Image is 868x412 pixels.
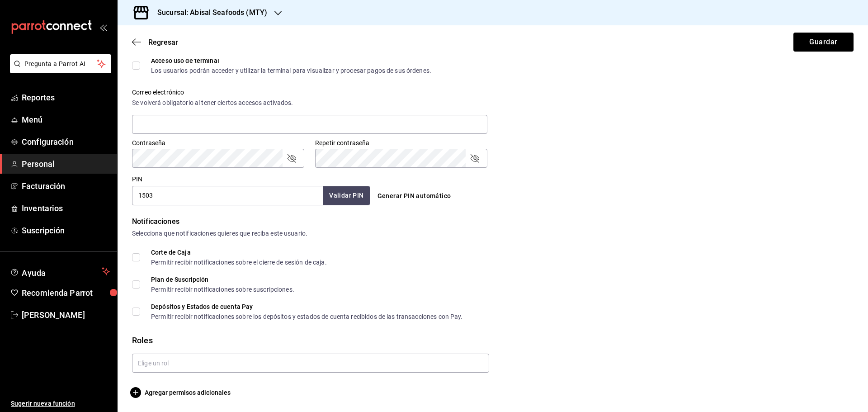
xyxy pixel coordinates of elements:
[22,180,110,192] span: Facturación
[286,153,297,164] button: passwordField
[374,188,455,204] button: Generar PIN automático
[132,354,489,373] input: Elige un rol
[323,186,370,205] button: Validar PIN
[22,287,110,299] span: Recomienda Parrot
[132,176,142,182] label: PIN
[315,140,487,146] label: Repetir contraseña
[132,216,854,227] div: Notificaciones
[151,276,294,283] div: Plan de Suscripción
[11,399,110,408] span: Sugerir nueva función
[469,153,480,164] button: passwordField
[132,186,323,205] input: 3 a 6 dígitos
[22,91,110,104] span: Reportes
[132,98,487,108] div: Se volverá obligatorio al tener ciertos accesos activados.
[22,202,110,214] span: Inventarios
[150,7,267,18] h3: Sucursal: Abisal Seafoods (MTY)
[151,249,327,256] div: Corte de Caja
[151,303,463,310] div: Depósitos y Estados de cuenta Pay
[99,24,107,31] button: open_drawer_menu
[132,229,854,238] div: Selecciona que notificaciones quieres que reciba este usuario.
[132,334,854,346] div: Roles
[22,158,110,170] span: Personal
[10,54,111,73] button: Pregunta a Parrot AI
[22,114,110,126] span: Menú
[6,66,111,75] a: Pregunta a Parrot AI
[132,38,178,47] button: Regresar
[132,387,231,398] button: Agregar permisos adicionales
[22,309,110,321] span: [PERSON_NAME]
[22,266,98,277] span: Ayuda
[151,313,463,320] div: Permitir recibir notificaciones sobre los depósitos y estados de cuenta recibidos de las transacc...
[151,286,294,293] div: Permitir recibir notificaciones sobre suscripciones.
[132,89,487,95] label: Correo electrónico
[793,33,854,52] button: Guardar
[151,67,431,74] div: Los usuarios podrán acceder y utilizar la terminal para visualizar y procesar pagos de sus órdenes.
[24,59,97,69] span: Pregunta a Parrot AI
[148,38,178,47] span: Regresar
[22,224,110,237] span: Suscripción
[151,259,327,265] div: Permitir recibir notificaciones sobre el cierre de sesión de caja.
[22,136,110,148] span: Configuración
[132,140,304,146] label: Contraseña
[151,57,431,64] div: Acceso uso de terminal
